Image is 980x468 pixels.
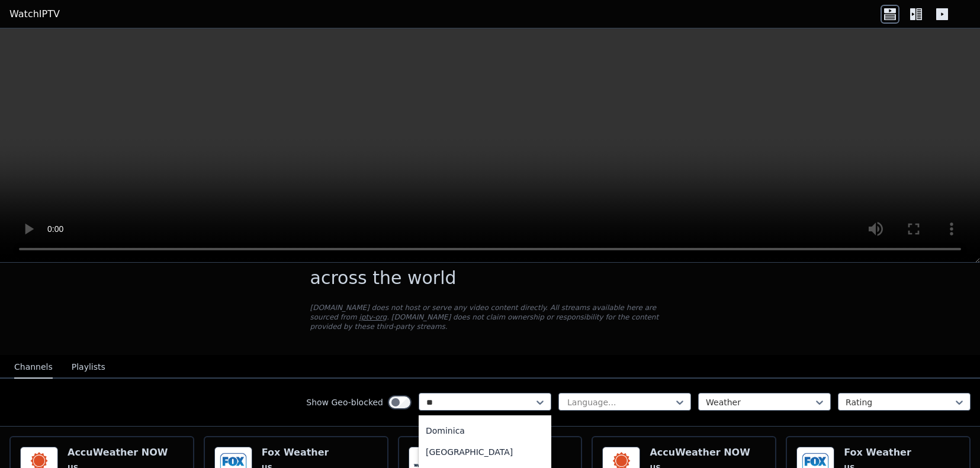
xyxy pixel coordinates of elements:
[310,303,670,331] p: [DOMAIN_NAME] does not host or serve any video content directly. All streams available here are s...
[262,447,329,459] h6: Fox Weather
[359,313,387,321] a: iptv-org
[419,441,551,463] div: [GEOGRAPHIC_DATA]
[72,356,105,379] button: Playlists
[306,396,383,408] label: Show Geo-blocked
[419,420,551,441] div: Dominica
[68,447,168,459] h6: AccuWeather NOW
[14,356,53,379] button: Channels
[844,447,911,459] h6: Fox Weather
[310,246,670,289] h1: - Free IPTV streams from across the world
[9,7,60,21] a: WatchIPTV
[310,246,419,267] span: WatchIPTV
[650,447,750,459] h6: AccuWeather NOW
